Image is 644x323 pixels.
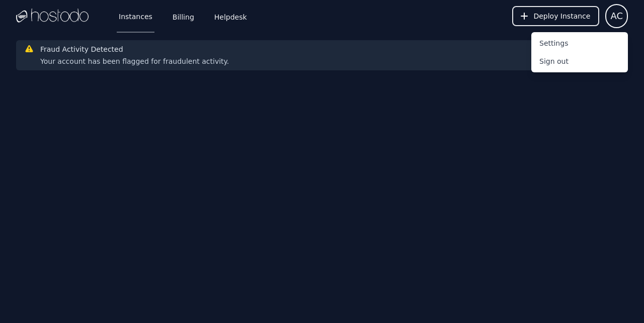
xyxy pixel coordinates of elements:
h3: Fraud Activity Detected [40,44,229,54]
button: Settings [531,34,628,52]
img: Logo [16,9,89,24]
button: User menu [605,4,628,28]
div: Your account has been flagged for fraudulent activity. [40,56,229,66]
button: Deploy Instance [512,6,599,26]
span: AC [610,9,623,23]
span: Deploy Instance [533,11,590,21]
button: Sign out [531,52,628,70]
